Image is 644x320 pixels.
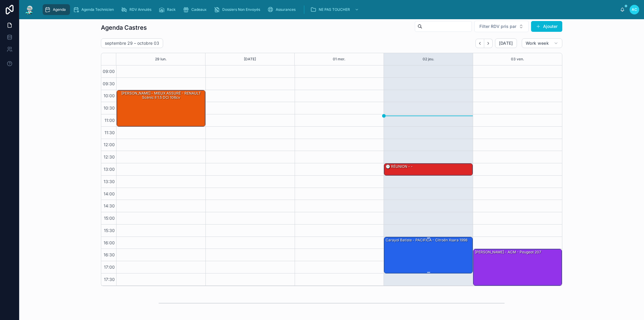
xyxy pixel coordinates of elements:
span: NE PAS TOUCHER [319,7,350,12]
a: NE PAS TOUCHER [308,4,362,15]
span: Agenda [53,7,66,12]
a: Assurances [266,4,300,15]
div: [PERSON_NAME] - ACM - Peugeot 207 [473,249,562,285]
span: AC [632,7,637,12]
button: 03 ven. [511,53,524,65]
span: 09:30 [101,81,116,86]
a: Dossiers Non Envoyés [212,4,264,15]
button: Ajouter [531,21,562,32]
div: [PERSON_NAME] - MIEUX ASSURÉ - RENAULT Scénic II 1.5 dCi 106cv [118,91,205,101]
div: [PERSON_NAME] - MIEUX ASSURÉ - RENAULT Scénic II 1.5 dCi 106cv [117,90,205,126]
div: Carayol Batiste - PACIFICA - Citroën Xsara 1998 [384,237,472,273]
button: Work week [522,38,562,48]
span: 14:00 [102,191,116,196]
button: [DATE] [495,38,517,48]
span: [DATE] [499,41,513,46]
a: RDV Annulés [119,4,156,15]
span: 12:30 [102,154,116,159]
span: 14:30 [102,203,116,208]
h2: septembre 29 – octobre 03 [105,40,159,46]
span: Rack [167,7,176,12]
button: Next [484,39,493,48]
span: Work week [526,41,549,46]
div: Carayol Batiste - PACIFICA - Citroën Xsara 1998 [385,237,468,243]
span: 12:00 [102,142,116,147]
span: 10:30 [102,105,116,110]
span: 15:00 [102,216,116,221]
button: 29 lun. [155,53,167,65]
span: Assurances [276,7,296,12]
div: scrollable content [40,3,620,16]
span: 13:30 [102,179,116,184]
span: Cadeaux [191,7,207,12]
img: App logo [24,5,35,14]
div: 🕒 RÉUNION - - [384,164,472,175]
span: 17:30 [102,277,116,282]
span: 15:30 [102,228,116,233]
span: 10:00 [102,93,116,98]
a: Agenda Technicien [71,4,118,15]
button: 01 mer. [333,53,345,65]
span: Dossiers Non Envoyés [222,7,260,12]
a: Agenda [43,4,70,15]
span: 11:30 [103,130,116,135]
span: Filter RDV pris par [479,23,516,29]
div: 🕒 RÉUNION - - [385,164,413,169]
div: [PERSON_NAME] - ACM - Peugeot 207 [474,249,542,255]
span: 09:00 [101,69,116,74]
h1: Agenda Castres [101,23,147,32]
span: RDV Annulés [129,7,151,12]
button: 02 jeu. [423,53,434,65]
span: 11:00 [103,118,116,123]
button: Back [475,39,484,48]
a: Rack [157,4,180,15]
span: 16:30 [102,252,116,257]
button: Select Button [474,21,529,32]
button: [DATE] [244,53,256,65]
span: Agenda Technicien [81,7,114,12]
a: Cadeaux [181,4,211,15]
span: 17:00 [102,264,116,270]
span: 13:00 [102,167,116,172]
span: 16:00 [102,240,116,245]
